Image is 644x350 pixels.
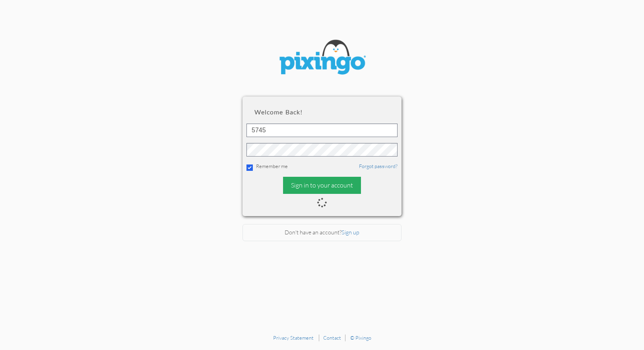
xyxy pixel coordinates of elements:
[246,162,398,171] div: Remember me
[644,350,644,350] iframe: Chat
[283,177,361,194] div: Sign in to your account
[274,36,370,81] img: pixingo logo
[254,108,390,116] h2: Welcome back!
[246,124,398,137] input: ID or Email
[273,335,314,341] a: Privacy Statement
[350,335,371,341] a: © Pixingo
[323,335,341,341] a: Contact
[359,163,398,169] a: Forgot password?
[341,229,359,236] a: Sign up
[242,224,402,241] div: Don't have an account?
